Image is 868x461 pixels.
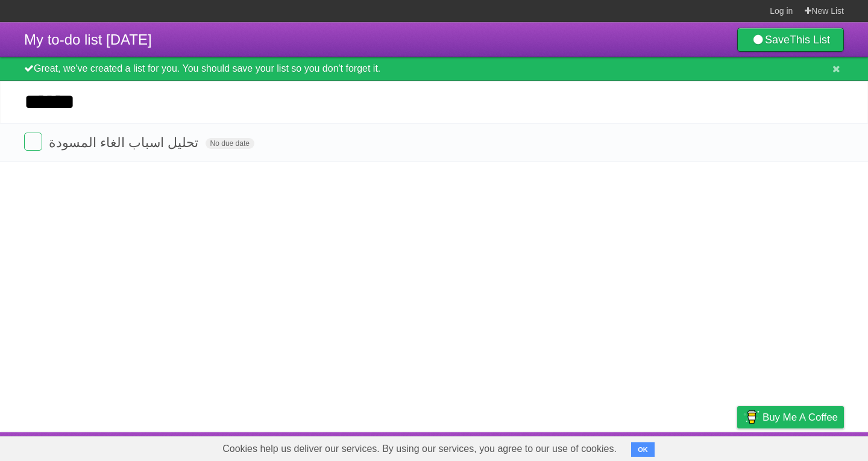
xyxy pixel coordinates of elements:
[210,437,629,461] span: Cookies help us deliver our services. By using our services, you agree to our use of cookies.
[617,435,665,458] a: Developers
[49,135,201,150] span: تحليل اسباب الغاء المسودة
[722,435,753,458] a: Privacy
[768,435,844,458] a: Suggest a feature
[743,407,759,427] img: Buy me a coffee
[631,442,655,457] button: OK
[24,31,152,48] span: My to-do list [DATE]
[577,435,602,458] a: About
[681,435,707,458] a: Terms
[206,138,254,149] span: No due date
[763,407,838,428] span: Buy me a coffee
[737,28,844,52] a: SaveThis List
[737,406,844,428] a: Buy me a coffee
[24,133,42,151] label: Done
[790,34,830,46] b: This List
